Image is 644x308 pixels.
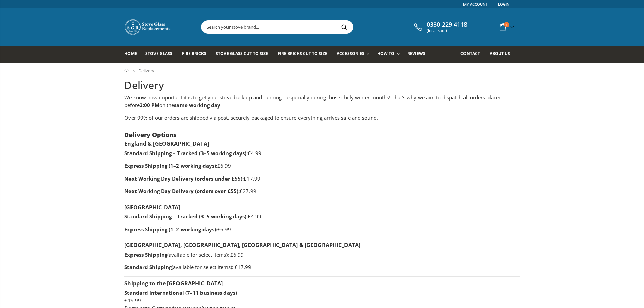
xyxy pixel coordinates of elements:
[490,46,515,63] a: About us
[124,187,520,195] p: £27.99
[124,175,520,183] p: £17.99
[497,20,515,33] a: 1
[201,21,429,33] input: Search your stove brand...
[124,226,217,233] strong: Express Shipping (1–2 working days):
[124,94,520,109] p: We know how important it is to get your stove back up and running—especially during those chilly ...
[460,46,485,63] a: Contact
[124,213,248,220] strong: Standard Shipping – Tracked (3–5 working days):
[216,46,273,63] a: Stove Glass Cut To Size
[412,21,467,33] a: 0330 229 4118 (local rate)
[124,114,520,122] p: Over 99% of our orders are shipped via post, securely packaged to ensure everything arrives safe ...
[124,213,520,220] p: £4.99
[124,131,176,139] strong: Delivery Options
[124,289,237,296] strong: Standard International (7–11 business days)
[407,46,430,63] a: Reviews
[124,140,209,147] strong: England & [GEOGRAPHIC_DATA]
[377,46,403,63] a: How To
[124,162,217,169] strong: Express Shipping (1–2 working days):
[124,204,180,211] strong: [GEOGRAPHIC_DATA]
[427,21,467,28] span: 0330 229 4118
[337,21,352,33] button: Search
[124,241,360,249] strong: [GEOGRAPHIC_DATA], [GEOGRAPHIC_DATA], [GEOGRAPHIC_DATA] & [GEOGRAPHIC_DATA]
[124,226,520,233] p: £6.99
[460,51,480,56] span: Contact
[124,51,137,56] span: Home
[124,251,520,259] p: (available for select items): £6.99
[124,149,520,157] p: £4.99
[278,51,327,56] span: Fire Bricks Cut To Size
[124,162,520,170] p: £6.99
[124,264,172,270] strong: Standard Shipping
[124,19,172,35] img: Stove Glass Replacement
[504,22,509,27] span: 1
[182,46,211,63] a: Fire Bricks
[140,102,159,109] strong: 2:00 PM
[427,28,467,33] span: (local rate)
[182,51,206,56] span: Fire Bricks
[124,150,248,157] strong: Standard Shipping – Tracked (3–5 working days):
[145,46,177,63] a: Stove Glass
[337,51,364,56] span: Accessories
[124,263,520,271] p: (available for select items): £17.99
[124,251,167,258] strong: Express Shipping
[337,46,373,63] a: Accessories
[124,188,240,194] strong: Next Working Day Delivery (orders over £55):
[124,46,142,63] a: Home
[145,51,172,56] span: Stove Glass
[124,280,223,287] strong: Shipping to the [GEOGRAPHIC_DATA]
[124,69,129,73] a: Home
[216,51,268,56] span: Stove Glass Cut To Size
[138,68,154,74] span: Delivery
[278,46,332,63] a: Fire Bricks Cut To Size
[124,78,520,92] h1: Delivery
[490,51,510,56] span: About us
[377,51,395,56] span: How To
[124,175,244,182] strong: Next Working Day Delivery (orders under £55):
[174,102,220,109] strong: same working day
[407,51,425,56] span: Reviews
